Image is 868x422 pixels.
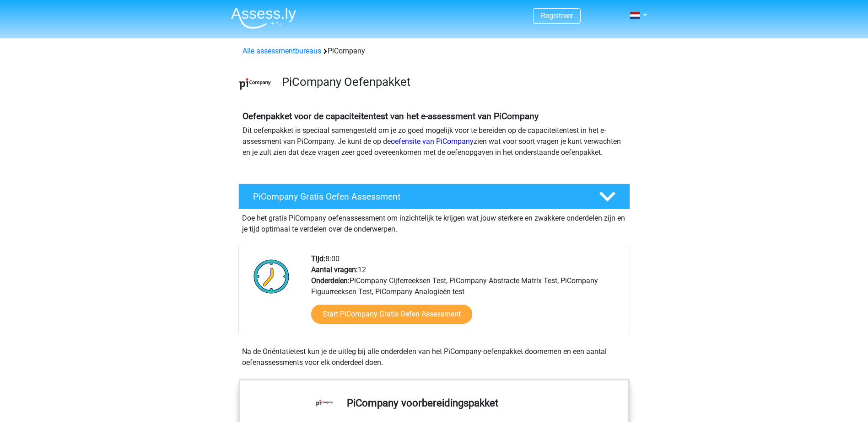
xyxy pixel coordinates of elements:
[243,47,321,55] a: Alle assessmentbureaus
[282,75,623,89] h3: PiCompany Oefenpakket
[243,111,539,121] b: Oefenpakket voor de capaciteitentest van het e-assessment van PiCompany
[239,68,271,100] img: picompany.png
[238,209,630,235] div: Doe het gratis PiCompany oefenassessment om inzichtelijk te krijgen wat jouw sterkere en zwakkere...
[235,184,634,209] a: PiCompany Gratis Oefen Assessment
[239,46,630,57] div: PiCompany
[311,305,472,324] a: Start PiCompany Gratis Oefen Assessment
[243,125,626,158] p: Dit oefenpakket is speciaal samengesteld om je zo goed mogelijk voor te bereiden op de capaciteit...
[304,253,629,335] div: 8:00 12 PiCompany Cijferreeksen Test, PiCompany Abstracte Matrix Test, PiCompany Figuurreeksen Te...
[391,137,474,146] a: oefensite van PiCompany
[253,191,584,202] h4: PiCompany Gratis Oefen Assessment
[311,254,325,263] b: Tijd:
[311,265,358,274] b: Aantal vragen:
[311,276,350,285] b: Onderdelen:
[248,253,295,299] img: Klok
[238,346,630,368] div: Na de Oriëntatietest kun je de uitleg bij alle onderdelen van het PiCompany-oefenpakket doornemen...
[541,11,573,20] a: Registreer
[231,7,296,29] img: Assessly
